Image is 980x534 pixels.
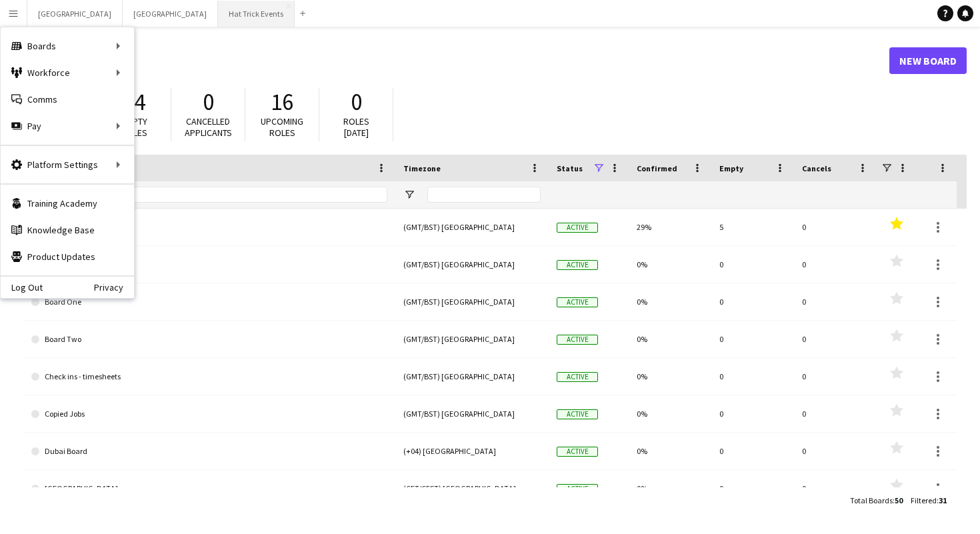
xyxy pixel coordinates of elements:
div: 0 [794,395,877,432]
div: 0 [711,470,794,507]
div: (CET/CEST) [GEOGRAPHIC_DATA] [395,470,549,507]
span: Active [557,484,598,494]
div: 0 [794,358,877,395]
a: Privacy [94,282,134,293]
span: Timezone [403,163,441,173]
a: [GEOGRAPHIC_DATA] [31,246,387,283]
span: 50 [895,495,903,505]
div: 5 [711,209,794,245]
input: Timezone Filter Input [427,187,541,203]
div: Pay [1,113,134,139]
a: Product Updates [1,243,134,270]
div: (GMT/BST) [GEOGRAPHIC_DATA] [395,209,549,245]
div: 0% [629,395,711,432]
span: Active [557,223,598,233]
div: (+04) [GEOGRAPHIC_DATA] [395,433,549,469]
span: Confirmed [637,163,677,173]
a: Board Two [31,321,387,358]
div: (GMT/BST) [GEOGRAPHIC_DATA] [395,246,549,283]
div: (GMT/BST) [GEOGRAPHIC_DATA] [395,283,549,320]
a: Knowledge Base [1,217,134,243]
span: 31 [939,495,947,505]
span: Roles [DATE] [343,115,369,139]
div: Boards [1,33,134,59]
div: 0% [629,433,711,469]
span: Active [557,297,598,307]
div: 0 [794,283,877,320]
div: 0 [794,209,877,245]
span: Status [557,163,583,173]
span: Total Boards [850,495,893,505]
div: 0% [629,283,711,320]
div: 0 [711,358,794,395]
div: (GMT/BST) [GEOGRAPHIC_DATA] [395,358,549,395]
div: 0 [711,283,794,320]
div: 0 [711,433,794,469]
a: Comms [1,86,134,113]
div: 29% [629,209,711,245]
button: Open Filter Menu [403,189,415,201]
span: Cancels [802,163,831,173]
button: [GEOGRAPHIC_DATA] [123,1,218,27]
span: Empty [719,163,743,173]
span: Upcoming roles [261,115,303,139]
div: 0 [794,433,877,469]
h1: Boards [23,51,889,71]
div: 0 [711,321,794,357]
div: : [911,487,947,513]
div: (GMT/BST) [GEOGRAPHIC_DATA] [395,395,549,432]
input: Board name Filter Input [55,187,387,203]
span: Filtered [911,495,937,505]
span: 0 [351,87,362,117]
a: Log Out [1,282,43,293]
button: Hat Trick Events [218,1,295,27]
span: 0 [203,87,214,117]
span: Active [557,409,598,419]
span: Active [557,447,598,457]
div: (GMT/BST) [GEOGRAPHIC_DATA] [395,321,549,357]
div: 0 [794,470,877,507]
span: 16 [271,87,293,117]
a: Check ins - timesheets [31,358,387,395]
div: 0 [794,321,877,357]
div: 0% [629,321,711,357]
a: Board One [31,283,387,321]
div: : [850,487,903,513]
div: 0% [629,246,711,283]
div: 0 [794,246,877,283]
div: Platform Settings [1,151,134,178]
span: Active [557,335,598,345]
a: New Board [889,47,967,74]
span: Cancelled applicants [185,115,232,139]
div: 0 [711,395,794,432]
div: 0% [629,470,711,507]
a: Training Academy [1,190,134,217]
button: [GEOGRAPHIC_DATA] [27,1,123,27]
a: Plenty Events [31,209,387,246]
div: 0% [629,358,711,395]
a: [GEOGRAPHIC_DATA] [31,470,387,507]
div: 0 [711,246,794,283]
a: Copied Jobs [31,395,387,433]
span: Active [557,372,598,382]
a: Dubai Board [31,433,387,470]
div: Workforce [1,59,134,86]
span: Active [557,260,598,270]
